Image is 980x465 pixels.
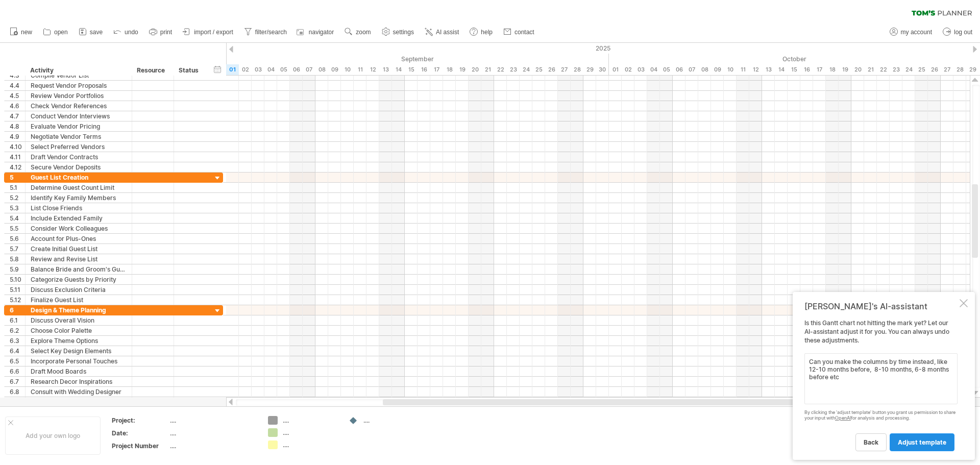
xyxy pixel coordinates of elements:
[283,440,338,449] div: ....
[698,64,711,75] div: Wednesday, 8 October 2025
[941,64,953,75] div: Monday, 27 October 2025
[622,64,634,75] div: Thursday, 2 October 2025
[255,29,287,36] span: filter/search
[804,301,958,311] div: [PERSON_NAME]'s AI-assistant
[583,64,596,75] div: Monday, 29 September 2025
[31,142,127,152] div: Select Preferred Vendors
[194,29,233,36] span: import / export
[10,326,25,335] div: 6.2
[532,64,545,75] div: Thursday, 25 September 2025
[31,203,127,213] div: List Close Friends
[851,64,864,75] div: Monday, 20 October 2025
[393,29,414,36] span: settings
[501,26,537,39] a: contact
[839,64,851,75] div: Sunday, 19 October 2025
[31,121,127,131] div: Evaluate Vendor Pricing
[226,54,609,64] div: September 2025
[31,213,127,223] div: Include Extended Family
[481,29,493,36] span: help
[10,173,25,182] div: 5
[290,64,303,75] div: Saturday, 6 September 2025
[5,417,101,455] div: Add your own logo
[685,64,698,75] div: Tuesday, 7 October 2025
[10,132,25,141] div: 4.9
[328,64,341,75] div: Tuesday, 9 September 2025
[10,264,25,274] div: 5.9
[864,64,877,75] div: Tuesday, 21 October 2025
[10,142,25,152] div: 4.10
[788,64,800,75] div: Wednesday, 15 October 2025
[481,64,494,75] div: Sunday, 21 September 2025
[456,64,469,75] div: Friday, 19 September 2025
[10,336,25,346] div: 6.3
[10,397,25,407] div: 6.9
[813,64,826,75] div: Friday, 17 October 2025
[901,29,932,36] span: my account
[10,101,25,111] div: 4.6
[10,183,25,192] div: 5.1
[354,64,366,75] div: Thursday, 11 September 2025
[10,377,25,386] div: 6.7
[137,65,168,76] div: Resource
[170,416,256,425] div: ....
[112,442,168,450] div: Project Number
[295,26,337,39] a: navigator
[890,64,902,75] div: Thursday, 23 October 2025
[31,152,127,162] div: Draft Vendor Contracts
[31,326,127,335] div: Choose Color Palette
[571,64,583,75] div: Sunday, 28 September 2025
[341,64,354,75] div: Wednesday, 10 September 2025
[520,64,532,75] div: Wednesday, 24 September 2025
[239,64,252,75] div: Tuesday, 2 September 2025
[775,64,788,75] div: Tuesday, 14 October 2025
[112,416,168,425] div: Project:
[902,64,915,75] div: Friday, 24 October 2025
[10,213,25,223] div: 5.4
[31,132,127,141] div: Negotiate Vendor Terms
[31,264,127,274] div: Balance Bride and Groom's Guests
[10,315,25,325] div: 6.1
[10,305,25,315] div: 6
[762,64,775,75] div: Monday, 13 October 2025
[800,64,813,75] div: Thursday, 16 October 2025
[855,433,887,451] a: back
[264,64,277,75] div: Thursday, 4 September 2025
[430,64,443,75] div: Wednesday, 17 September 2025
[180,26,236,39] a: import / export
[10,162,25,172] div: 4.12
[31,81,127,90] div: Request Vendor Proposals
[241,26,290,39] a: filter/search
[31,295,127,305] div: Finalize Guest List
[170,442,256,450] div: ....
[10,285,25,295] div: 5.11
[514,29,534,36] span: contact
[31,234,127,243] div: Account for Plus-Ones
[160,29,172,36] span: print
[31,366,127,376] div: Draft Mood Boards
[30,65,126,76] div: Activity
[940,26,975,39] a: log out
[826,64,839,75] div: Saturday, 18 October 2025
[179,65,201,76] div: Status
[31,224,127,233] div: Consider Work Colleagues
[31,91,127,101] div: Review Vendor Portfolios
[363,416,419,425] div: ....
[10,111,25,121] div: 4.7
[54,29,68,36] span: open
[915,64,928,75] div: Saturday, 25 October 2025
[31,275,127,284] div: Categorize Guests by Priority
[31,111,127,121] div: Conduct Vendor Interviews
[76,26,106,39] a: save
[90,29,103,36] span: save
[10,121,25,131] div: 4.8
[558,64,571,75] div: Saturday, 27 September 2025
[356,29,371,36] span: zoom
[31,356,127,366] div: Incorporate Personal Touches
[436,29,459,36] span: AI assist
[146,26,175,39] a: print
[887,26,935,39] a: my account
[277,64,290,75] div: Friday, 5 September 2025
[379,26,417,39] a: settings
[31,173,127,182] div: Guest List Creation
[10,295,25,305] div: 5.12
